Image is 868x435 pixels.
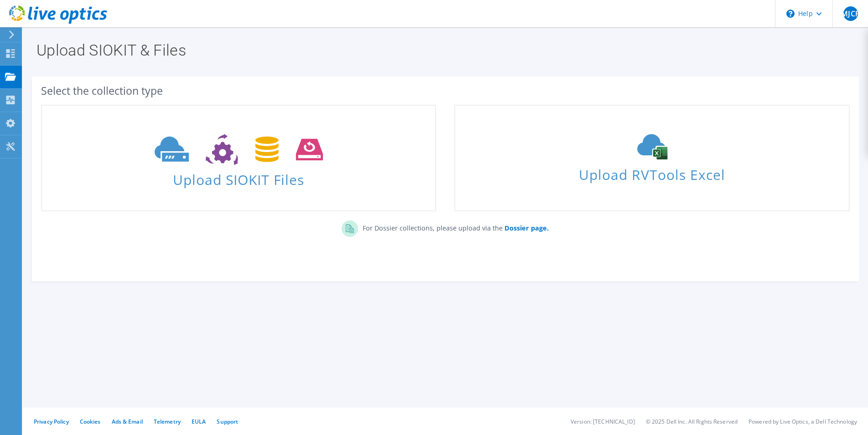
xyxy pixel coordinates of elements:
li: Version: [TECHNICAL_ID] [571,418,635,425]
li: © 2025 Dell Inc. All Rights Reserved [646,418,738,425]
a: Upload SIOKIT Files [41,105,436,211]
a: Upload RVTools Excel [454,105,849,211]
a: Telemetry [154,418,181,425]
span: MJCP [843,6,858,21]
b: Dossier page. [504,224,549,232]
p: For Dossier collections, please upload via the [358,220,549,233]
div: Select the collection type [41,86,850,96]
a: Privacy Policy [34,418,69,425]
a: Cookies [80,418,101,425]
svg: \n [786,10,795,18]
a: Dossier page. [503,224,549,232]
h1: Upload SIOKIT & Files [36,42,850,58]
a: EULA [192,418,206,425]
a: Support [217,418,238,425]
li: Powered by Live Optics, a Dell Technology [748,418,857,425]
a: Ads & Email [112,418,143,425]
span: Upload SIOKIT Files [42,167,435,187]
span: Upload RVTools Excel [455,163,848,182]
